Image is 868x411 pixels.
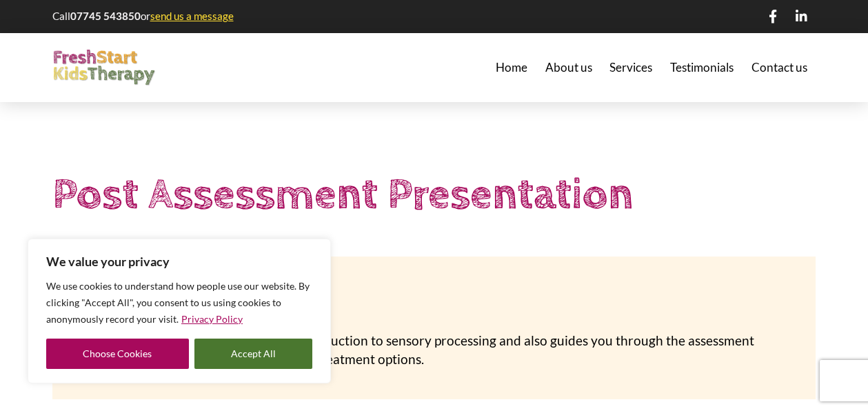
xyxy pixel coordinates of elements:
span: Home [496,61,527,73]
h2: Welcome [83,288,785,332]
span: Contact us [751,61,807,73]
p: We value your privacy [46,253,312,270]
p: The presentation below provides an introduction to sensory processing and also guides you through... [83,332,785,368]
a: Home [487,33,536,102]
span: Testimonials [670,61,734,73]
img: FreshStart Kids Therapy logo [52,50,156,86]
button: Choose Cookies [46,339,189,369]
strong: 07745 543850 [70,10,141,22]
a: Contact us [743,33,816,102]
h1: Post Assessment Presentation [52,164,816,225]
p: Call or [52,9,236,23]
a: send us a message [150,10,234,22]
a: About us [536,33,601,102]
span: Services [609,61,652,73]
button: Accept All [194,339,313,369]
a: Privacy Policy [181,312,243,325]
a: Services [601,33,662,102]
span: About us [545,61,592,73]
a: Testimonials [661,33,743,102]
p: We use cookies to understand how people use our website. By clicking "Accept All", you consent to... [46,278,312,328]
